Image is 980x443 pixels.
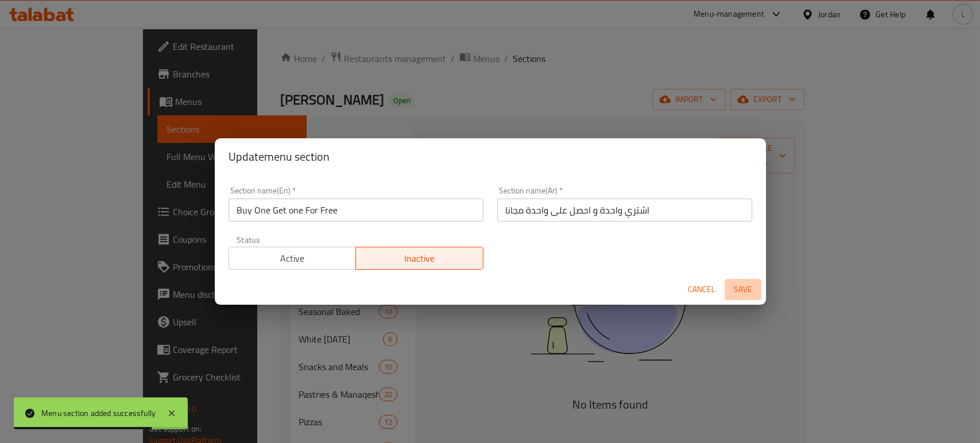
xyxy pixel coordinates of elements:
span: Active [234,250,352,267]
button: Active [228,247,357,270]
h2: Update menu section [228,147,752,166]
button: Save [725,279,761,300]
span: Inactive [361,250,479,267]
input: Please enter section name(en) [228,199,483,222]
button: Inactive [355,247,483,270]
div: Menu section added successfully [41,407,156,419]
span: Cancel [688,282,715,297]
input: Please enter section name(ar) [497,199,752,222]
button: Cancel [683,279,720,300]
span: Save [729,282,757,297]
